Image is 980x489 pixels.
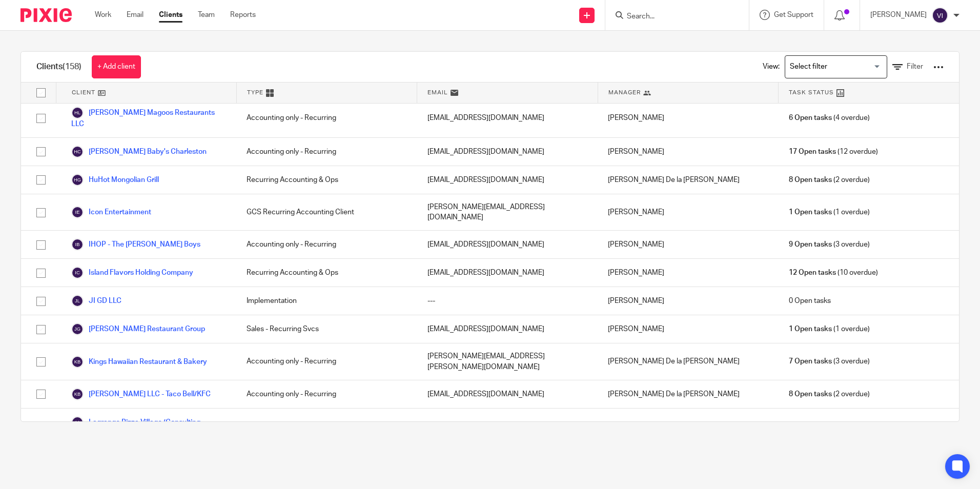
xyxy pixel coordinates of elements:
[31,83,51,103] input: Select all
[598,194,778,231] div: [PERSON_NAME]
[598,99,778,137] div: [PERSON_NAME]
[71,107,226,129] a: [PERSON_NAME] Magoos Restaurants LLC
[789,239,832,250] span: 9 Open tasks
[789,356,870,366] span: (3 overdue)
[598,315,778,343] div: [PERSON_NAME]
[417,99,598,137] div: [EMAIL_ADDRESS][DOMAIN_NAME]
[774,11,813,18] span: Get Support
[71,388,211,400] a: [PERSON_NAME] LLC - Taco Bell/KFC
[789,239,870,250] span: (3 overdue)
[236,343,417,380] div: Accounting only - Recurring
[36,62,81,72] h1: Clients
[789,389,870,399] span: (2 overdue)
[608,88,641,97] span: Manager
[71,174,159,186] a: HuHot Mongolian Grill
[598,231,778,258] div: [PERSON_NAME]
[598,166,778,194] div: [PERSON_NAME] De la [PERSON_NAME]
[789,147,836,157] span: 17 Open tasks
[71,295,84,307] img: svg%3E
[789,268,836,278] span: 12 Open tasks
[598,287,778,315] div: [PERSON_NAME]
[789,207,870,217] span: (1 overdue)
[870,10,927,20] p: [PERSON_NAME]
[71,416,226,439] a: Lagrange Pizza Village (Consulting - Implementation)
[71,323,205,335] a: [PERSON_NAME] Restaurant Group
[417,231,598,258] div: [EMAIL_ADDRESS][DOMAIN_NAME]
[427,88,448,97] span: Email
[71,206,151,218] a: Icon Entertainment
[626,12,718,22] input: Search
[747,52,944,82] div: View:
[230,10,256,20] a: Reports
[417,380,598,408] div: [EMAIL_ADDRESS][DOMAIN_NAME]
[789,324,870,334] span: (1 overdue)
[71,267,84,279] img: svg%3E
[598,409,778,446] div: [PERSON_NAME]
[92,55,141,78] a: + Add client
[71,323,84,335] img: svg%3E
[789,296,831,306] span: 0 Open tasks
[789,175,870,185] span: (2 overdue)
[417,166,598,194] div: [EMAIL_ADDRESS][DOMAIN_NAME]
[236,231,417,258] div: Accounting only - Recurring
[71,238,84,251] img: svg%3E
[598,259,778,287] div: [PERSON_NAME]
[789,147,878,157] span: (12 overdue)
[236,315,417,343] div: Sales - Recurring Svcs
[789,88,834,97] span: Task Status
[71,356,207,368] a: Kings Hawaiian Restaurant & Bakery
[789,207,832,217] span: 1 Open tasks
[417,409,598,446] div: [EMAIL_ADDRESS][DOMAIN_NAME]
[236,259,417,287] div: Recurring Accounting & Ops
[417,138,598,166] div: [EMAIL_ADDRESS][DOMAIN_NAME]
[598,380,778,408] div: [PERSON_NAME] De la [PERSON_NAME]
[417,259,598,287] div: [EMAIL_ADDRESS][DOMAIN_NAME]
[236,287,417,315] div: Implementation
[71,174,84,186] img: svg%3E
[789,175,832,185] span: 8 Open tasks
[932,7,948,24] img: svg%3E
[598,343,778,380] div: [PERSON_NAME] De la [PERSON_NAME]
[159,10,182,20] a: Clients
[71,238,200,251] a: IHOP - The [PERSON_NAME] Boys
[198,10,215,20] a: Team
[417,287,598,315] div: ---
[247,88,263,97] span: Type
[786,58,881,76] input: Search for option
[789,268,878,278] span: (10 overdue)
[789,324,832,334] span: 1 Open tasks
[236,138,417,166] div: Accounting only - Recurring
[95,10,111,20] a: Work
[598,138,778,166] div: [PERSON_NAME]
[71,388,84,400] img: svg%3E
[789,113,832,123] span: 6 Open tasks
[789,356,832,366] span: 7 Open tasks
[63,63,81,71] span: (158)
[71,416,84,429] img: svg%3E
[71,206,84,218] img: svg%3E
[236,409,417,446] div: MMR Share Client
[417,343,598,380] div: [PERSON_NAME][EMAIL_ADDRESS][PERSON_NAME][DOMAIN_NAME]
[236,166,417,194] div: Recurring Accounting & Ops
[417,315,598,343] div: [EMAIL_ADDRESS][DOMAIN_NAME]
[71,146,84,158] img: svg%3E
[21,8,72,22] img: Pixie
[789,113,870,123] span: (4 overdue)
[72,88,95,97] span: Client
[71,295,121,307] a: JI GD LLC
[127,10,144,20] a: Email
[71,107,84,119] img: svg%3E
[71,267,193,279] a: Island Flavors Holding Company
[417,194,598,231] div: [PERSON_NAME][EMAIL_ADDRESS][DOMAIN_NAME]
[907,63,923,70] span: Filter
[236,194,417,231] div: GCS Recurring Accounting Client
[789,389,832,399] span: 8 Open tasks
[71,356,84,368] img: svg%3E
[236,99,417,137] div: Accounting only - Recurring
[71,146,207,158] a: [PERSON_NAME] Baby's Charleston
[785,55,887,78] div: Search for option
[236,380,417,408] div: Accounting only - Recurring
